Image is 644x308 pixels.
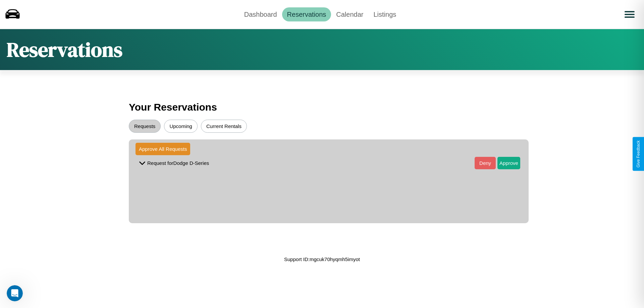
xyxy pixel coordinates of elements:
h1: Reservations [7,36,122,63]
button: Approve [497,157,520,169]
a: Dashboard [239,7,282,21]
button: Approve All Requests [136,143,190,155]
a: Reservations [282,7,331,21]
h3: Your Reservations [129,98,515,116]
div: Give Feedback [636,140,641,168]
a: Listings [368,7,401,21]
button: Deny [475,157,496,169]
button: Requests [129,120,161,133]
p: Request for Dodge D-Series [147,159,209,168]
a: Calendar [331,7,368,21]
p: Support ID: mgcuk70hyqmh5imyot [284,255,360,264]
button: Current Rentals [201,120,247,133]
button: Open menu [620,5,639,24]
button: Upcoming [164,120,198,133]
iframe: Intercom live chat [7,285,23,301]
